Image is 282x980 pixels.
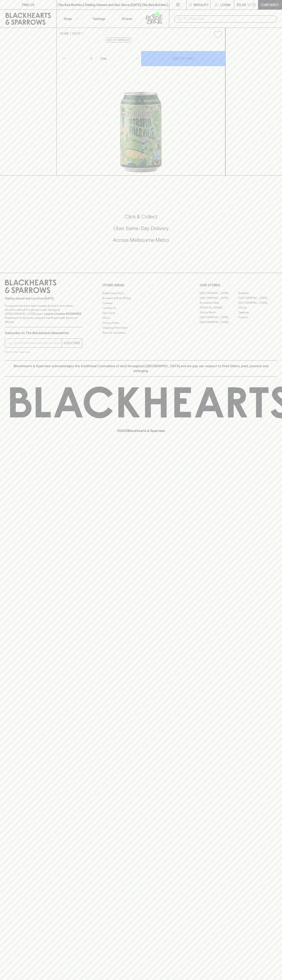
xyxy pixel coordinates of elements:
button: Add to wishlist [105,38,132,42]
p: Shop [64,16,72,21]
input: Try "Pinot noir" [184,16,274,22]
p: Subscribe to The Blackhearts Newsletter [5,330,82,335]
p: Blackhearts & Sparrows acknowledges the traditional Custodians of land throughout [GEOGRAPHIC_DAT... [8,364,274,373]
input: e.g. jane@blackheartsandsparrows.com.au [8,340,62,346]
strong: Liquor License #32064953 [44,312,81,315]
a: [GEOGRAPHIC_DATA] [200,296,238,300]
a: Braddon [238,291,277,296]
button: ADD TO CART [141,51,225,66]
p: OUR STORES [200,283,277,288]
a: Tastings [85,10,113,28]
a: [PERSON_NAME] [200,305,238,310]
a: Bottle Drop FAQ's [102,291,180,296]
div: Call to action block [5,197,277,265]
p: OTHER AREAS [102,283,180,288]
a: Prahran [238,315,277,320]
h5: Across Melbourne Metro [5,237,277,243]
p: FIND US [22,2,34,7]
p: ADD TO CART [173,56,194,61]
p: It is against the law to sell or supply alcohol to, or to obtain alcohol on behalf of a person un... [5,304,82,324]
p: 0 [253,4,255,6]
a: Business & Bulk Gifting [102,296,180,301]
button: Shop [57,10,85,28]
a: Stores [113,10,141,28]
button: SUBSCRIBE [62,339,82,347]
p: We will never spam you [5,350,82,354]
a: SHOP [72,32,81,35]
a: FAQ's [102,316,180,320]
p: Can [100,56,107,61]
p: Tastings [92,16,105,21]
a: [GEOGRAPHIC_DATA] [200,315,238,320]
p: SUBSCRIBE [63,341,80,345]
p: Login [220,2,230,7]
a: HOME [60,32,69,35]
h5: Click & Collect [5,213,277,220]
a: Terms & Conditions [102,330,180,335]
img: 43640.png [57,41,225,175]
a: [GEOGRAPHIC_DATA] [200,320,238,325]
a: Fitzroy North [200,310,238,315]
a: Fitzroy [238,305,277,310]
p: Sibling owned and run since [DATE] [5,296,82,300]
a: [GEOGRAPHIC_DATA] [200,291,238,296]
a: Contact Us [102,306,180,311]
p: Stores [122,16,132,21]
a: Privacy Policy [102,320,180,325]
a: Geelong [238,310,277,315]
a: Brunswick West [200,300,238,305]
a: Gift Cards [102,311,180,315]
p: Wishlist [194,2,209,7]
a: Shipping Information [102,325,180,330]
a: [GEOGRAPHIC_DATA] [238,296,277,300]
a: [GEOGRAPHIC_DATA] [238,300,277,305]
a: Careers [102,301,180,305]
h5: Uber Same-Day Delivery [5,225,277,232]
button: Add to wishlist [212,29,224,40]
div: Can [99,54,141,63]
p: $0.00 [237,2,246,7]
p: Checkout [261,2,279,7]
